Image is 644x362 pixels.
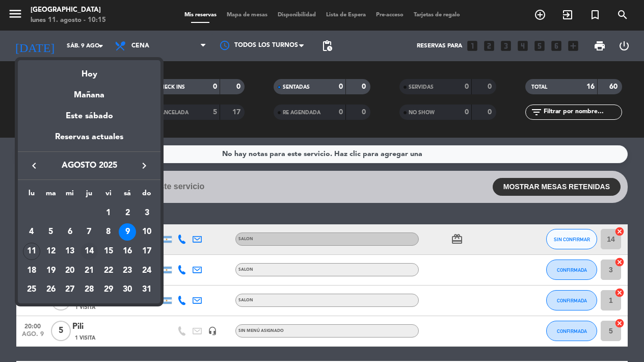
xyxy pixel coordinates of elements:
[23,243,40,260] div: 11
[60,188,79,203] th: miércoles
[41,223,61,242] td: 5 de agosto de 2025
[42,243,60,260] div: 12
[100,243,117,260] div: 15
[41,280,61,300] td: 26 de agosto de 2025
[99,280,118,300] td: 29 de agosto de 2025
[18,60,160,81] div: Hoy
[18,131,160,151] div: Reservas actuales
[43,159,135,172] span: agosto 2025
[81,243,98,260] div: 14
[81,223,98,241] div: 7
[61,243,78,260] div: 13
[41,261,61,280] td: 19 de agosto de 2025
[18,81,160,102] div: Mañana
[23,281,40,299] div: 25
[61,281,78,299] div: 27
[118,261,138,280] td: 23 de agosto de 2025
[100,204,117,222] div: 1
[79,280,99,300] td: 28 de agosto de 2025
[42,223,60,241] div: 5
[118,280,138,300] td: 30 de agosto de 2025
[119,281,136,299] div: 30
[42,262,60,279] div: 19
[22,223,41,242] td: 4 de agosto de 2025
[137,242,156,261] td: 17 de agosto de 2025
[79,223,99,242] td: 7 de agosto de 2025
[99,203,118,223] td: 1 de agosto de 2025
[22,203,99,223] td: AGO.
[22,280,41,300] td: 25 de agosto de 2025
[22,242,41,261] td: 11 de agosto de 2025
[60,223,79,242] td: 6 de agosto de 2025
[60,280,79,300] td: 27 de agosto de 2025
[22,261,41,280] td: 18 de agosto de 2025
[79,188,99,203] th: jueves
[119,223,136,241] div: 9
[138,160,150,172] i: keyboard_arrow_right
[60,242,79,261] td: 13 de agosto de 2025
[23,262,40,279] div: 18
[61,262,78,279] div: 20
[99,223,118,242] td: 8 de agosto de 2025
[138,262,155,279] div: 24
[99,261,118,280] td: 22 de agosto de 2025
[118,223,138,242] td: 9 de agosto de 2025
[42,281,60,299] div: 26
[137,188,156,203] th: domingo
[135,159,153,172] button: keyboard_arrow_right
[22,188,41,203] th: lunes
[25,159,43,172] button: keyboard_arrow_left
[61,223,78,241] div: 6
[18,102,160,131] div: Este sábado
[99,242,118,261] td: 15 de agosto de 2025
[138,243,155,260] div: 17
[137,261,156,280] td: 24 de agosto de 2025
[41,188,61,203] th: martes
[138,204,155,222] div: 3
[138,223,155,241] div: 10
[28,160,40,172] i: keyboard_arrow_left
[81,281,98,299] div: 28
[79,261,99,280] td: 21 de agosto de 2025
[79,242,99,261] td: 14 de agosto de 2025
[23,223,40,241] div: 4
[119,262,136,279] div: 23
[137,203,156,223] td: 3 de agosto de 2025
[119,204,136,222] div: 2
[81,262,98,279] div: 21
[137,223,156,242] td: 10 de agosto de 2025
[99,188,118,203] th: viernes
[100,223,117,241] div: 8
[137,280,156,300] td: 31 de agosto de 2025
[138,281,155,299] div: 31
[119,243,136,260] div: 16
[100,281,117,299] div: 29
[118,203,138,223] td: 2 de agosto de 2025
[100,262,117,279] div: 22
[60,261,79,280] td: 20 de agosto de 2025
[118,242,138,261] td: 16 de agosto de 2025
[118,188,138,203] th: sábado
[41,242,61,261] td: 12 de agosto de 2025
